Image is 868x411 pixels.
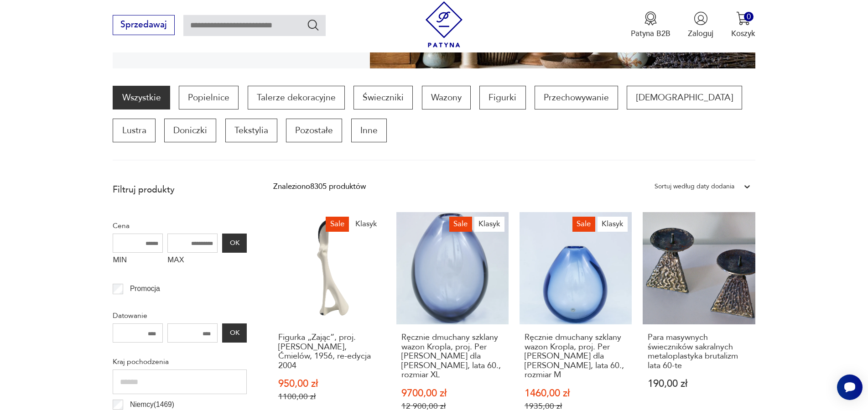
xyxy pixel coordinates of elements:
[353,86,413,109] a: Świeczniki
[644,11,658,26] img: Ikona medalu
[627,86,742,109] a: [DEMOGRAPHIC_DATA]
[351,119,387,142] a: Inne
[113,220,247,232] p: Cena
[688,28,713,39] p: Zaloguj
[113,22,174,29] a: Sprzedawaj
[479,86,525,109] a: Figurki
[731,11,755,39] button: 0Koszyk
[164,119,216,142] a: Doniczki
[535,86,618,109] a: Przechowywanie
[113,184,247,196] p: Filtruj produkty
[731,28,755,39] p: Koszyk
[655,181,734,192] div: Sortuj według daty dodania
[525,389,627,398] p: 1460,00 zł
[113,86,170,109] a: Wszystkie
[113,356,247,368] p: Kraj pochodzenia
[837,375,863,400] iframe: Smartsupp widget button
[648,333,750,370] h3: Para masywnych świeczników sakralnych metaloplastyka brutalizm lata 60-te
[273,181,366,192] div: Znaleziono 8305 produktów
[631,11,670,39] button: Patyna B2B
[401,333,504,380] h3: Ręcznie dmuchany szklany wazon Kropla, proj. Per [PERSON_NAME] dla [PERSON_NAME], lata 60., rozmi...
[694,11,708,26] img: Ikonka użytkownika
[525,401,627,411] p: 1935,00 zł
[222,234,247,253] button: OK
[307,18,320,31] button: Szukaj
[401,401,504,411] p: 12 900,00 zł
[225,119,277,142] a: Tekstylia
[736,11,750,26] img: Ikona koszyka
[130,399,174,411] p: Niemcy ( 1469 )
[422,86,471,109] a: Wazony
[278,392,381,401] p: 1100,00 zł
[278,333,381,370] h3: Figurka „Zając”, proj. [PERSON_NAME], Ćmielów, 1956, re-edycja 2004
[278,379,381,389] p: 950,00 zł
[286,119,342,142] a: Pozostałe
[421,1,467,47] img: Patyna - sklep z meblami i dekoracjami vintage
[130,283,160,295] p: Promocja
[525,333,627,380] h3: Ręcznie dmuchany szklany wazon Kropla, proj. Per [PERSON_NAME] dla [PERSON_NAME], lata 60., rozmi...
[179,86,239,109] a: Popielnice
[113,15,174,35] button: Sprzedawaj
[744,12,754,21] div: 0
[113,310,247,322] p: Datowanie
[113,253,163,270] label: MIN
[248,86,345,109] a: Talerze dekoracyjne
[648,379,750,389] p: 190,00 zł
[631,11,670,39] a: Ikona medaluPatyna B2B
[167,253,218,270] label: MAX
[222,323,247,343] button: OK
[688,11,713,39] button: Zaloguj
[113,119,155,142] a: Lustra
[401,389,504,398] p: 9700,00 zł
[631,28,670,39] p: Patyna B2B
